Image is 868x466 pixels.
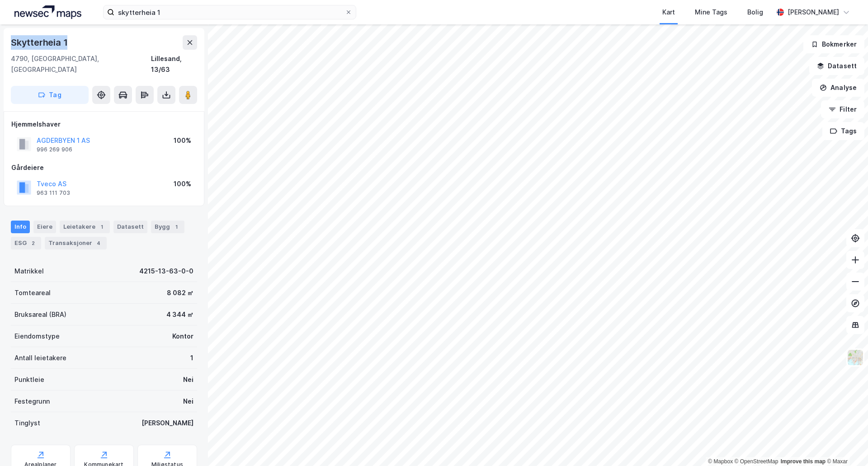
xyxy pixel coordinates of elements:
[823,423,868,466] iframe: Chat Widget
[142,418,193,428] div: [PERSON_NAME]
[172,331,193,342] div: Kontor
[747,7,763,18] div: Bolig
[781,458,826,465] a: Improve this map
[183,396,193,407] div: Nei
[14,309,66,320] div: Bruksareal (BRA)
[97,222,106,231] div: 1
[183,374,193,385] div: Nei
[151,221,184,233] div: Bygg
[14,331,60,342] div: Eiendomstype
[11,237,41,249] div: ESG
[812,79,864,97] button: Analyse
[60,221,110,233] div: Leietakere
[708,458,733,465] a: Mapbox
[14,287,51,298] div: Tomteareal
[11,35,69,50] div: Skytterheia 1
[167,287,193,298] div: 8 082 ㎡
[695,7,727,18] div: Mine Tags
[114,5,345,19] input: Søk på adresse, matrikkel, gårdeiere, leietakere eller personer
[822,122,864,140] button: Tags
[151,53,197,75] div: Lillesand, 13/63
[809,57,864,75] button: Datasett
[28,239,38,248] div: 2
[94,239,103,248] div: 4
[735,458,778,465] a: OpenStreetMap
[11,53,151,75] div: 4790, [GEOGRAPHIC_DATA], [GEOGRAPHIC_DATA]
[11,162,197,173] div: Gårdeiere
[14,396,50,407] div: Festegrunn
[139,266,193,277] div: 4215-13-63-0-0
[172,222,181,231] div: 1
[45,237,107,249] div: Transaksjoner
[113,221,147,233] div: Datasett
[662,7,675,18] div: Kart
[821,100,864,118] button: Filter
[190,353,193,363] div: 1
[37,189,70,197] div: 963 111 703
[847,349,864,366] img: Z
[803,35,864,53] button: Bokmerker
[33,221,56,233] div: Eiere
[37,146,72,153] div: 996 269 906
[788,7,839,18] div: [PERSON_NAME]
[11,86,89,104] button: Tag
[174,179,191,189] div: 100%
[14,5,81,19] img: logo.a4113a55bc3d86da70a041830d287a7e.svg
[14,374,44,385] div: Punktleie
[11,119,197,130] div: Hjemmelshaver
[14,266,44,277] div: Matrikkel
[14,353,66,363] div: Antall leietakere
[823,423,868,466] div: Kontrollprogram for chat
[174,135,191,146] div: 100%
[11,221,30,233] div: Info
[14,418,40,428] div: Tinglyst
[166,309,193,320] div: 4 344 ㎡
